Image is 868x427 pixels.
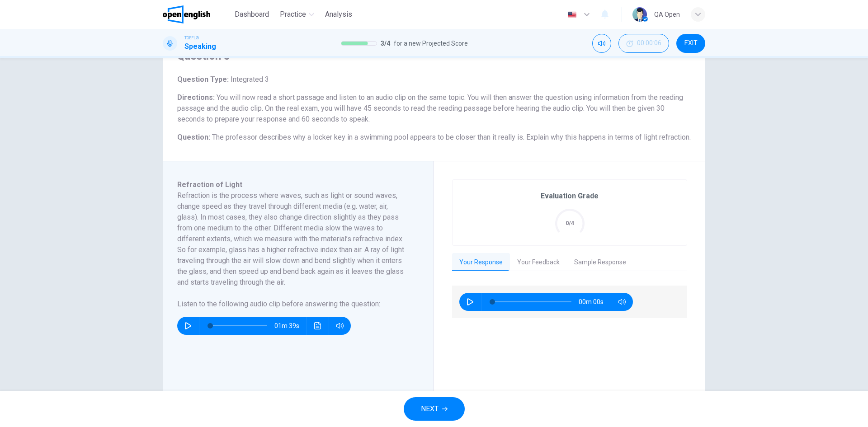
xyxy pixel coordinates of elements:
[676,34,705,53] button: EXIT
[541,191,599,202] h6: Evaluation Grade
[274,317,307,335] span: 01m 39s
[654,9,680,20] div: QA Open
[177,93,683,123] span: You will now read a short passage and listen to an audio clip on the same topic. You will then an...
[592,34,611,53] div: Mute
[163,5,210,23] img: OpenEnglish logo
[618,34,669,53] div: Hide
[579,293,611,311] span: 00m 00s
[684,40,698,47] span: EXIT
[163,5,231,23] a: OpenEnglish logo
[567,253,633,272] button: Sample Response
[276,6,318,23] button: Practice
[618,34,669,53] button: 00:00:06
[177,180,242,189] span: Refraction of Light
[311,317,325,335] button: Click to see the audio transcription
[325,9,352,20] span: Analysis
[452,253,687,272] div: basic tabs example
[566,220,574,226] text: 0/4
[632,7,647,22] img: Profile picture
[177,299,408,310] h6: Listen to the following audio clip before answering the question :
[229,75,269,84] span: Integrated 3
[404,397,465,421] button: NEXT
[510,253,567,272] button: Your Feedback
[231,6,273,23] button: Dashboard
[280,9,306,20] span: Practice
[235,9,269,20] span: Dashboard
[177,132,691,143] h6: Question :
[184,41,216,52] h1: Speaking
[184,35,199,41] span: TOEFL®
[321,6,356,23] button: Analysis
[421,403,439,415] span: NEXT
[566,11,578,18] img: en
[177,92,691,125] h6: Directions :
[381,38,390,49] span: 3 / 4
[452,253,510,272] button: Your Response
[212,133,691,141] span: The professor describes why a locker key in a swimming pool appears to be closer than it really i...
[637,40,661,47] span: 00:00:06
[177,190,408,288] h6: Refraction is the process where waves, such as light or sound waves, change speed as they travel ...
[394,38,468,49] span: for a new Projected Score
[177,74,691,85] h6: Question Type :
